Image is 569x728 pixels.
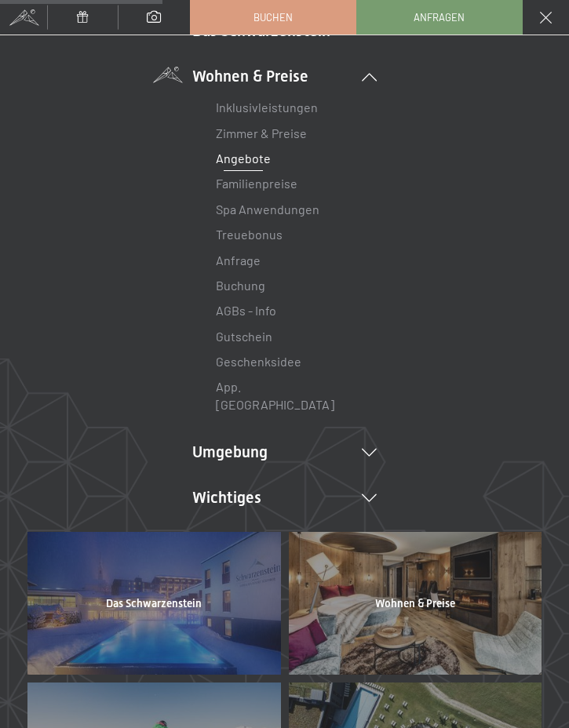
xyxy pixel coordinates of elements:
[216,176,297,191] a: Familienpreise
[375,597,455,609] span: Wohnen & Preise
[357,1,522,34] a: Anfragen
[24,528,285,678] a: Das Schwarzenstein Ihr Urlaub in Südtirol: Angebote im Hotel Schwarzenstein
[216,379,334,411] a: App. [GEOGRAPHIC_DATA]
[106,597,202,609] span: Das Schwarzenstein
[216,227,283,242] a: Treuebonus
[253,10,293,24] span: Buchen
[216,151,271,166] a: Angebote
[414,10,465,24] span: Anfragen
[216,329,272,344] a: Gutschein
[216,303,276,318] a: AGBs - Info
[216,253,261,268] a: Anfrage
[216,354,301,369] a: Geschenksidee
[216,100,318,115] a: Inklusivleistungen
[216,278,265,293] a: Buchung
[191,1,356,34] a: Buchen
[285,528,546,678] a: Wohnen & Preise Ihr Urlaub in Südtirol: Angebote im Hotel Schwarzenstein
[216,126,307,140] a: Zimmer & Preise
[216,202,319,217] a: Spa Anwendungen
